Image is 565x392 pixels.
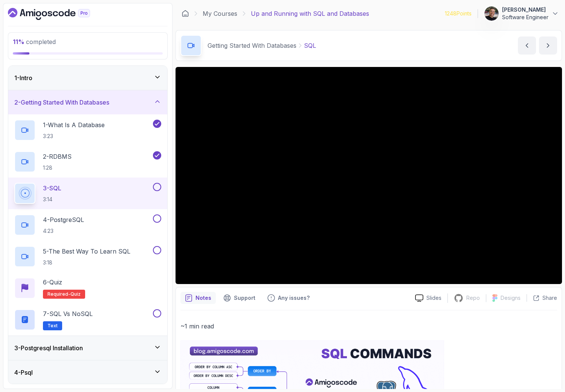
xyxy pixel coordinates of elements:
[219,292,260,304] button: Support button
[409,294,447,302] a: Slides
[180,292,216,304] button: notes button
[13,38,56,46] span: completed
[8,8,107,20] a: Dashboard
[43,120,105,129] p: 1 - What Is A Database
[43,196,61,203] p: 3:14
[43,132,105,140] p: 3:23
[43,152,72,161] p: 2 - RDBMS
[501,294,521,302] p: Designs
[14,214,161,236] button: 4-PostgreSQL4:23
[182,10,189,17] a: Dashboard
[278,294,310,302] p: Any issues?
[14,120,161,141] button: 1-What Is A Database3:23
[176,67,562,284] iframe: 3 - SQL
[8,66,167,90] button: 1-Intro
[8,336,167,360] button: 3-Postgresql Installation
[14,73,32,82] h3: 1 - Intro
[234,294,255,302] p: Support
[263,292,314,304] button: Feedback button
[203,9,237,18] a: My Courses
[304,41,316,50] p: SQL
[14,368,33,377] h3: 4 - Psql
[251,9,369,18] p: Up and Running with SQL and Databases
[43,227,84,235] p: 4:23
[518,36,536,55] button: previous content
[43,164,72,172] p: 1:28
[43,278,62,287] p: 6 - Quiz
[70,291,81,297] span: quiz
[502,14,548,21] p: Software Engineer
[47,323,58,329] span: Text
[527,294,557,302] button: Share
[14,309,161,330] button: 7-SQL vs NoSQLText
[539,36,557,55] button: next content
[14,183,161,204] button: 3-SQL3:14
[14,343,83,352] h3: 3 - Postgresql Installation
[484,6,499,21] img: user profile image
[542,294,557,302] p: Share
[445,10,472,17] p: 1248 Points
[208,41,296,50] p: Getting Started With Databases
[14,246,161,267] button: 5-The Best Way To Learn SQL3:18
[43,309,93,318] p: 7 - SQL vs NoSQL
[43,247,130,256] p: 5 - The Best Way To Learn SQL
[43,184,61,193] p: 3 - SQL
[47,291,70,297] span: Required-
[13,38,24,46] span: 11 %
[8,360,167,384] button: 4-Psql
[43,215,84,224] p: 4 - PostgreSQL
[14,278,161,299] button: 6-QuizRequired-quiz
[43,259,130,266] p: 3:18
[466,294,480,302] p: Repo
[195,294,211,302] p: Notes
[180,321,557,331] p: ~1 min read
[14,98,109,107] h3: 2 - Getting Started With Databases
[484,6,559,21] button: user profile image[PERSON_NAME]Software Engineer
[8,90,167,114] button: 2-Getting Started With Databases
[502,6,548,14] p: [PERSON_NAME]
[426,294,441,302] p: Slides
[14,151,161,172] button: 2-RDBMS1:28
